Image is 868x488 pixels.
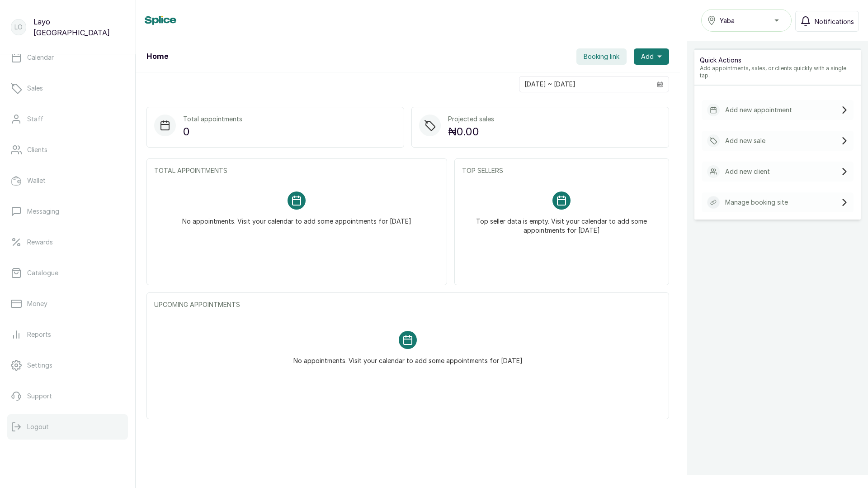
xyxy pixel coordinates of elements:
[27,268,58,277] p: Catalogue
[700,65,855,79] p: Add appointments, sales, or clients quickly with a single tap.
[146,51,168,62] h1: Home
[473,210,651,235] p: Top seller data is empty. Visit your calendar to add some appointments for [DATE]
[293,349,523,365] p: No appointments. Visit your calendar to add some appointments for [DATE]
[27,176,46,185] p: Wallet
[584,52,619,61] span: Booking link
[634,48,669,65] button: Add
[27,115,43,124] p: Staff
[154,300,661,309] p: UPCOMING APPOINTMENTS
[576,48,627,65] button: Booking link
[7,383,128,409] a: Support
[448,124,494,140] p: ₦0.00
[183,124,242,140] p: 0
[700,56,855,65] p: Quick Actions
[701,9,792,32] button: Yaba
[27,422,49,431] p: Logout
[27,361,52,370] p: Settings
[462,166,661,175] p: TOP SELLERS
[27,53,54,62] p: Calendar
[14,23,23,32] p: LO
[815,17,854,26] span: Notifications
[7,199,128,224] a: Messaging
[519,77,651,92] input: Select date
[7,260,128,286] a: Catalogue
[154,166,439,175] p: TOTAL APPOINTMENTS
[7,322,128,347] a: Reports
[27,392,52,401] p: Support
[657,81,663,87] svg: calendar
[33,16,124,38] p: Layo [GEOGRAPHIC_DATA]
[725,167,770,176] p: Add new client
[641,52,654,61] span: Add
[27,207,59,216] p: Messaging
[7,137,128,163] a: Clients
[725,136,765,145] p: Add new sale
[27,299,47,308] p: Money
[27,84,43,93] p: Sales
[7,168,128,193] a: Wallet
[720,16,735,25] span: Yaba
[27,145,47,154] p: Clients
[448,115,494,124] p: Projected sales
[7,353,128,378] a: Settings
[27,238,53,247] p: Rewards
[7,414,128,440] button: Logout
[795,11,859,32] button: Notifications
[7,230,128,255] a: Rewards
[183,115,242,124] p: Total appointments
[7,76,128,101] a: Sales
[7,291,128,316] a: Money
[7,45,128,70] a: Calendar
[27,330,51,339] p: Reports
[725,198,788,207] p: Manage booking site
[182,210,411,226] p: No appointments. Visit your calendar to add some appointments for [DATE]
[725,105,792,115] p: Add new appointment
[7,106,128,132] a: Staff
